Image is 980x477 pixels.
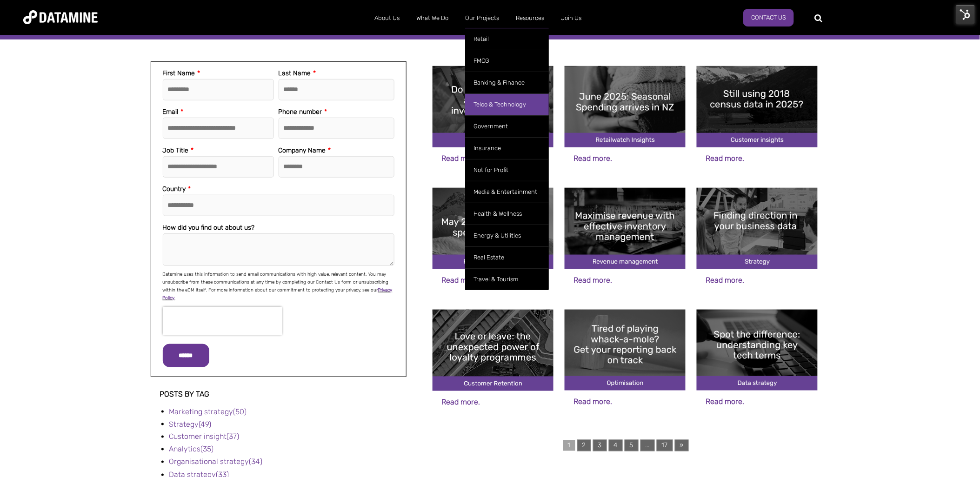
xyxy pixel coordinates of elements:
[640,440,655,451] a: ...
[593,440,607,451] a: 3
[169,445,214,454] a: Analytics(35)
[675,440,689,451] a: »
[169,420,212,429] a: Strategy(49)
[574,397,613,406] a: Read more.
[465,50,549,72] a: FMCG
[163,271,394,302] p: Datamine uses this information to send email communications with high value, relevant content. Yo...
[706,154,745,163] a: Read more.
[465,203,549,225] a: Health & Wellness
[279,69,311,77] span: Last Name
[233,407,247,416] span: (50)
[199,420,212,429] span: (49)
[163,287,393,301] a: Privacy Policy
[706,397,745,406] a: Read more.
[169,407,247,416] a: Marketing strategy(50)
[609,440,623,451] a: 4
[465,225,549,246] a: Energy & Utilities
[169,432,240,441] a: Customer insight(37)
[465,115,549,137] a: Government
[465,137,549,159] a: Insurance
[457,6,507,30] a: Our Projects
[465,28,549,50] a: Retail
[743,9,794,26] a: Contact Us
[163,224,255,232] span: How did you find out about us?
[169,457,263,466] a: Organisational strategy(34)
[408,6,457,30] a: What We Do
[465,268,549,290] a: Travel & Tourism
[465,72,549,93] a: Banking & Finance
[465,159,549,181] a: Not for Profit
[442,397,480,406] a: Read more.
[706,276,745,285] a: Read more.
[956,5,975,24] img: HubSpot Tools Menu Toggle
[553,6,590,30] a: Join Us
[151,379,188,388] span: Post listing
[366,6,408,30] a: About Us
[657,440,673,451] a: 17
[577,440,591,451] a: 2
[163,307,282,335] iframe: reCAPTCHA
[465,246,549,268] a: Real Estate
[442,154,480,163] a: Read more.
[163,108,179,116] span: Email
[163,146,189,154] span: Job Title
[163,185,186,193] span: Country
[507,6,553,30] a: Resources
[465,181,549,203] a: Media & Entertainment
[442,276,480,285] a: Read more.
[201,445,214,454] span: (35)
[574,154,613,163] a: Read more.
[574,276,613,285] a: Read more.
[465,93,549,115] a: Telco & Technology
[279,108,322,116] span: Phone number
[227,432,240,441] span: (37)
[23,10,98,24] img: Datamine
[279,146,326,154] span: Company Name
[249,457,263,466] span: (34)
[625,440,639,451] a: 5
[563,440,575,451] a: 1
[160,390,420,398] h3: Posts by Tag
[163,69,195,77] span: First Name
